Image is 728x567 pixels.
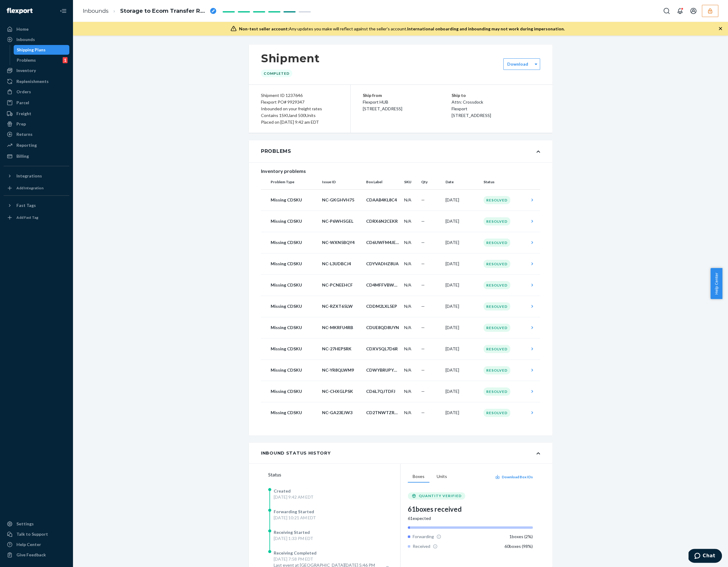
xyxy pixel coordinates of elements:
[421,367,425,373] span: —
[274,550,317,555] span: Receiving Completed
[271,388,317,394] p: Missing CDSKU
[687,5,699,17] button: Open account menu
[322,388,361,394] p: NC-CHXGLPSK
[443,189,481,211] td: [DATE]
[271,261,317,267] p: Missing CDSKU
[443,317,481,338] td: [DATE]
[4,87,69,97] a: Orders
[452,99,540,105] p: Attn: Crossdock
[16,100,29,106] div: Parcel
[421,325,425,330] span: —
[320,175,364,189] th: Issue ID
[366,282,399,288] p: CD4MFFVBW8H
[261,167,540,175] div: Inventory problems
[16,202,36,208] div: Fast Tags
[452,105,540,112] p: Flexport
[4,519,69,529] a: Settings
[484,196,510,204] div: Resolved
[16,185,43,191] div: Add Integration
[4,119,69,129] a: Prep
[261,450,331,456] div: Inbound Status History
[4,129,69,139] a: Returns
[421,346,425,351] span: —
[363,99,402,111] span: Flexport HUB [STREET_ADDRESS]
[402,211,419,232] td: N/A
[16,215,38,220] div: Add Fast Tag
[57,5,69,17] button: Close Navigation
[16,153,29,159] div: Billing
[408,534,441,540] div: Forwarding
[78,2,221,20] ol: breadcrumbs
[484,324,510,332] div: Resolved
[421,282,425,287] span: —
[402,338,419,359] td: N/A
[4,550,69,560] button: Give Feedback
[16,78,49,84] div: Replenishments
[120,7,208,15] span: Storage to Ecom Transfer RPFFNOWOJWYIW
[274,509,314,514] span: Forwarding Started
[484,281,510,289] div: Resolved
[481,175,527,189] th: Status
[16,173,42,179] div: Integrations
[710,268,722,299] span: Help Center
[419,493,462,498] span: QUANTITY VERIFIED
[402,232,419,253] td: N/A
[16,36,35,43] div: Inbounds
[322,410,361,416] p: NC-GA23EJW3
[484,302,510,311] div: Resolved
[484,345,510,353] div: Resolved
[419,175,443,189] th: Qty
[322,367,361,373] p: NC-YR8QLWM9
[271,282,317,288] p: Missing CDSKU
[366,261,399,267] p: CDYVADHZ8UA
[261,105,338,112] div: Inbounded on your freight rates
[4,151,69,161] a: Billing
[402,359,419,381] td: N/A
[271,239,317,246] p: Missing CDSKU
[16,67,36,74] div: Inventory
[421,410,425,415] span: —
[322,303,361,309] p: NC-RZXT65LW
[274,556,390,562] div: [DATE] 7:58 PM EDT
[239,26,289,31] span: Non-test seller account:
[443,253,481,274] td: [DATE]
[366,197,399,203] p: CDAAB4KL8C4
[507,61,528,67] label: Download
[504,543,533,549] div: 60 boxes ( 98 %)
[484,239,510,247] div: Resolved
[484,260,510,268] div: Resolved
[402,381,419,402] td: N/A
[322,325,361,331] p: NC-MKRFU4RB
[421,197,425,202] span: —
[4,540,69,549] a: Help Center
[16,541,41,548] div: Help Center
[271,218,317,224] p: Missing CDSKU
[366,239,399,246] p: CD6UWFM4JEM
[421,218,425,224] span: —
[271,367,317,373] p: Missing CDSKU
[660,5,673,17] button: Open Search Box
[495,474,533,479] button: Download Box IDs
[443,232,481,253] td: [DATE]
[274,535,313,541] div: [DATE] 1:33 PM EDT
[322,261,361,267] p: NC-L3UDBCJ4
[261,99,338,105] div: Flexport PO# 9929347
[17,57,36,63] div: Problems
[4,24,69,34] a: Home
[271,197,317,203] p: Missing CDSKU
[408,471,429,483] button: Boxes
[484,366,510,374] div: Resolved
[261,70,292,77] div: Completed
[261,175,320,189] th: Problem Type
[509,534,533,540] div: 1 boxes ( 2 %)
[421,304,425,309] span: —
[402,274,419,296] td: N/A
[4,140,69,150] a: Reporting
[4,183,69,193] a: Add Integration
[83,8,109,14] a: Inbounds
[452,113,491,118] span: [STREET_ADDRESS]
[4,109,69,119] a: Freight
[421,240,425,245] span: —
[4,529,69,539] button: Talk to Support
